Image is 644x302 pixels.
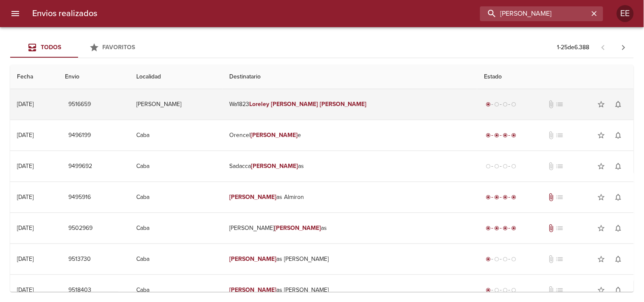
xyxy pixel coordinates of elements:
[229,255,276,263] em: [PERSON_NAME]
[486,133,491,138] span: radio_button_checked
[556,286,564,294] span: No tiene pedido asociado
[494,257,499,262] span: radio_button_unchecked
[222,89,477,120] td: Wa1823
[5,3,25,24] button: menu
[17,131,34,139] div: [DATE]
[103,44,135,51] span: Favoritos
[65,128,94,143] button: 9496199
[68,254,91,265] span: 9513730
[129,244,222,274] td: Caba
[503,288,508,293] span: radio_button_unchecked
[593,96,610,113] button: Agregar a favoritos
[614,224,623,232] span: notifications_none
[547,286,556,294] span: No tiene documentos adjuntos
[477,65,634,89] th: Estado
[68,130,91,141] span: 9496199
[494,133,499,138] span: radio_button_checked
[129,65,222,89] th: Localidad
[511,226,516,231] span: radio_button_checked
[10,37,146,58] div: Tabs Envios
[597,193,606,201] span: star_border
[593,158,610,175] button: Agregar a favoritos
[65,190,94,205] button: 9495916
[65,252,94,267] button: 9513730
[222,213,477,243] td: [PERSON_NAME] as
[229,193,276,201] em: [PERSON_NAME]
[556,255,564,263] span: No tiene pedido asociado
[610,189,627,206] button: Activar notificaciones
[251,162,298,170] em: [PERSON_NAME]
[494,164,499,169] span: radio_button_unchecked
[610,127,627,144] button: Activar notificaciones
[484,193,518,201] div: Entregado
[68,99,91,110] span: 9516659
[480,6,589,21] input: buscar
[593,220,610,237] button: Agregar a favoritos
[494,102,499,107] span: radio_button_unchecked
[597,100,606,109] span: star_border
[613,37,634,58] span: Pagina siguiente
[68,285,91,296] span: 9518403
[58,65,129,89] th: Envio
[249,101,269,108] em: Loreley
[68,161,92,172] span: 9499692
[486,226,491,231] span: radio_button_checked
[250,131,298,139] em: [PERSON_NAME]
[222,65,477,89] th: Destinatario
[274,224,321,232] em: [PERSON_NAME]
[547,162,556,171] span: No tiene documentos adjuntos
[494,226,499,231] span: radio_button_checked
[556,100,564,109] span: No tiene pedido asociado
[484,224,518,232] div: Entregado
[547,100,556,109] span: No tiene documentos adjuntos
[597,224,606,232] span: star_border
[503,226,508,231] span: radio_button_checked
[614,162,623,171] span: notifications_none
[484,131,518,140] div: Entregado
[65,159,96,174] button: 9499692
[547,255,556,263] span: No tiene documentos adjuntos
[17,101,34,108] div: [DATE]
[556,224,564,232] span: No tiene pedido asociado
[614,131,623,140] span: notifications_none
[222,182,477,213] td: as Almiron
[610,251,627,268] button: Activar notificaciones
[129,213,222,243] td: Caba
[41,44,61,51] span: Todos
[547,131,556,140] span: No tiene documentos adjuntos
[614,100,623,109] span: notifications_none
[484,255,518,263] div: Generado
[484,100,518,109] div: Generado
[222,244,477,274] td: as [PERSON_NAME]
[556,131,564,140] span: No tiene pedido asociado
[222,151,477,182] td: Sadacca as
[271,101,318,108] em: [PERSON_NAME]
[556,162,564,171] span: No tiene pedido asociado
[65,282,95,298] button: 9518403
[503,257,508,262] span: radio_button_unchecked
[486,102,491,107] span: radio_button_checked
[511,102,516,107] span: radio_button_unchecked
[503,133,508,138] span: radio_button_checked
[597,162,606,171] span: star_border
[597,255,606,263] span: star_border
[593,251,610,268] button: Agregar a favoritos
[17,162,34,170] div: [DATE]
[614,255,623,263] span: notifications_none
[511,195,516,200] span: radio_button_checked
[494,288,499,293] span: radio_button_unchecked
[129,151,222,182] td: Caba
[556,193,564,201] span: No tiene pedido asociado
[17,224,34,232] div: [DATE]
[614,193,623,201] span: notifications_none
[511,288,516,293] span: radio_button_unchecked
[32,7,97,20] h6: Envios realizados
[129,89,222,120] td: [PERSON_NAME]
[17,255,34,263] div: [DATE]
[597,286,606,294] span: star_border
[503,102,508,107] span: radio_button_unchecked
[617,5,634,22] div: EE
[547,224,556,232] span: Tiene documentos adjuntos
[547,193,556,201] span: Tiene documentos adjuntos
[17,286,34,294] div: [DATE]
